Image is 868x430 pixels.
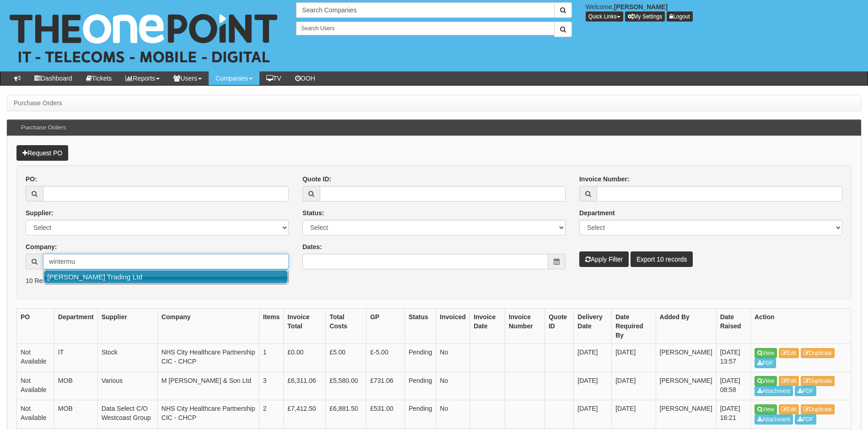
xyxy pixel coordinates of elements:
[404,372,436,400] td: Pending
[284,400,326,429] td: £7,412.50
[97,400,157,429] td: Data Select C/O Westcoast Group
[157,372,259,400] td: M [PERSON_NAME] & Son Ltd
[755,386,793,396] a: Attachment
[326,372,367,400] td: £5,580.00
[505,309,545,344] th: Invoice Number
[54,400,97,429] td: MOB
[755,414,793,425] a: Attachment
[612,372,656,400] td: [DATE]
[288,71,322,85] a: OOH
[625,11,665,22] a: My Settings
[54,344,97,372] td: IT
[284,344,326,372] td: £0.00
[157,344,259,372] td: NHS City Healthcare Partnership CIC - CHCP
[54,309,97,344] th: Department
[470,309,505,344] th: Invoice Date
[574,400,612,429] td: [DATE]
[574,344,612,372] td: [DATE]
[302,242,322,251] label: Dates:
[259,309,284,344] th: Items
[79,71,119,85] a: Tickets
[656,344,716,372] td: [PERSON_NAME]
[579,251,629,267] button: Apply Filter
[579,2,868,22] div: Welcome,
[801,376,835,386] a: Duplicate
[259,344,284,372] td: 1
[404,344,436,372] td: Pending
[54,372,97,400] td: MOB
[779,404,799,414] a: Edit
[795,414,816,425] a: PDF
[612,344,656,372] td: [DATE]
[755,376,777,386] a: View
[284,309,326,344] th: Invoice Total
[366,344,404,372] td: £-5.00
[579,174,630,184] label: Invoice Number:
[259,372,284,400] td: 3
[586,11,623,22] button: Quick Links
[16,120,70,136] h3: Purchase Orders
[97,344,157,372] td: Stock
[296,2,554,18] input: Search Companies
[302,174,331,184] label: Quote ID:
[612,400,656,429] td: [DATE]
[579,208,615,218] label: Department
[436,400,470,429] td: No
[259,71,288,85] a: TV
[755,404,777,414] a: View
[716,309,750,344] th: Date Raised
[656,400,716,429] td: [PERSON_NAME]
[612,309,656,344] th: Date Required By
[44,270,288,283] a: [PERSON_NAME] Trading Ltd
[404,400,436,429] td: Pending
[17,372,54,400] td: Not Available
[326,309,367,344] th: Total Costs
[667,11,693,22] a: Logout
[716,372,750,400] td: [DATE] 08:58
[27,71,79,85] a: Dashboard
[366,400,404,429] td: £531.00
[26,174,37,184] label: PO:
[119,71,167,85] a: Reports
[209,71,259,85] a: Companies
[716,344,750,372] td: [DATE] 13:57
[436,309,470,344] th: Invoiced
[366,309,404,344] th: GP
[755,358,776,368] a: PDF
[436,372,470,400] td: No
[26,208,54,218] label: Supplier:
[366,372,404,400] td: £731.06
[614,3,668,11] b: [PERSON_NAME]
[259,400,284,429] td: 2
[779,348,799,358] a: Edit
[14,98,62,108] li: Purchase Orders
[167,71,209,85] a: Users
[157,309,259,344] th: Company
[302,208,324,218] label: Status:
[17,309,54,344] th: PO
[656,309,716,344] th: Added By
[284,372,326,400] td: £6,311.06
[326,400,367,429] td: £6,881.50
[779,376,799,386] a: Edit
[17,344,54,372] td: Not Available
[404,309,436,344] th: Status
[26,242,57,251] label: Company:
[801,348,835,358] a: Duplicate
[97,309,157,344] th: Supplier
[436,344,470,372] td: No
[326,344,367,372] td: £5.00
[97,372,157,400] td: Various
[16,145,68,161] a: Request PO
[26,276,842,285] p: 10 Results
[656,372,716,400] td: [PERSON_NAME]
[17,400,54,429] td: Not Available
[574,309,612,344] th: Delivery Date
[801,404,835,414] a: Duplicate
[716,400,750,429] td: [DATE] 16:21
[545,309,573,344] th: Quote ID
[751,309,852,344] th: Action
[574,372,612,400] td: [DATE]
[755,348,777,358] a: View
[157,400,259,429] td: NHS City Healthcare Partnership CIC - CHCP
